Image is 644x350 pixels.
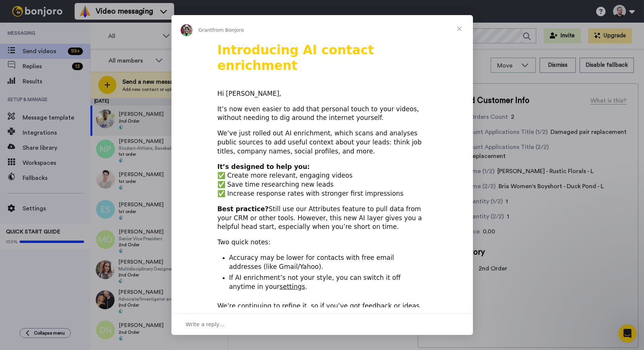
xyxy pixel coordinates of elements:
[212,27,244,33] span: from Bonjoro
[229,273,427,292] li: If AI enrichment’s not your style, you can switch it off anytime in your .
[171,313,473,335] div: Open conversation and reply
[217,89,427,98] div: Hi [PERSON_NAME],
[186,319,225,329] span: Write a reply…
[446,15,473,42] span: Close
[217,163,310,170] b: It’s designed to help you:
[181,24,193,36] img: Profile image for Grant
[199,27,213,33] span: Grant
[280,283,305,290] a: settings
[217,163,427,198] div: ✅ Create more relevant, engaging videos ✅ Save time researching new leads ✅ Increase response rat...
[217,105,427,123] div: It’s now even easier to add that personal touch to your videos, without needing to dig around the...
[217,205,269,213] b: Best practice?
[217,205,427,232] div: Still use our Attributes feature to pull data from your CRM or other tools. However, this new AI ...
[217,302,427,320] div: We’re continuing to refine it, so if you’ve got feedback or ideas, hit us up. We’d love to hear f...
[229,253,427,272] li: Accuracy may be lower for contacts with free email addresses (like Gmail/Yahoo).
[217,43,374,73] b: Introducing AI contact enrichment
[217,129,427,156] div: We’ve just rolled out AI enrichment, which scans and analyses public sources to add useful contex...
[217,238,427,247] div: Two quick notes:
